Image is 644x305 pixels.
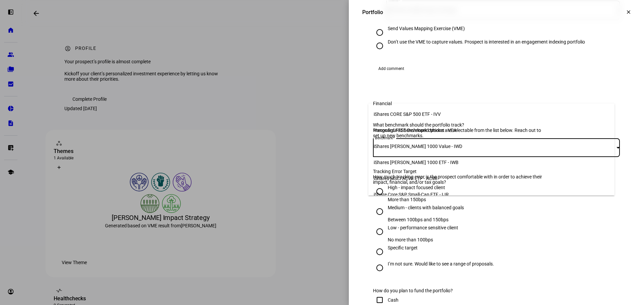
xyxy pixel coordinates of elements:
[374,160,459,165] span: iShares [PERSON_NAME] 1000 ETF - IWB
[374,128,457,133] span: Vanguard FTSE Developed Market - VEA
[374,176,437,181] span: iShares MSCI ACWI ETF - ACWI
[374,144,462,149] span: iShares [PERSON_NAME] 1000 Value - IWD
[374,111,441,117] span: iShares CORE S&P 500 ETF - IVV
[374,192,449,197] span: iShare Core S&P Small-Cap ETF - IJR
